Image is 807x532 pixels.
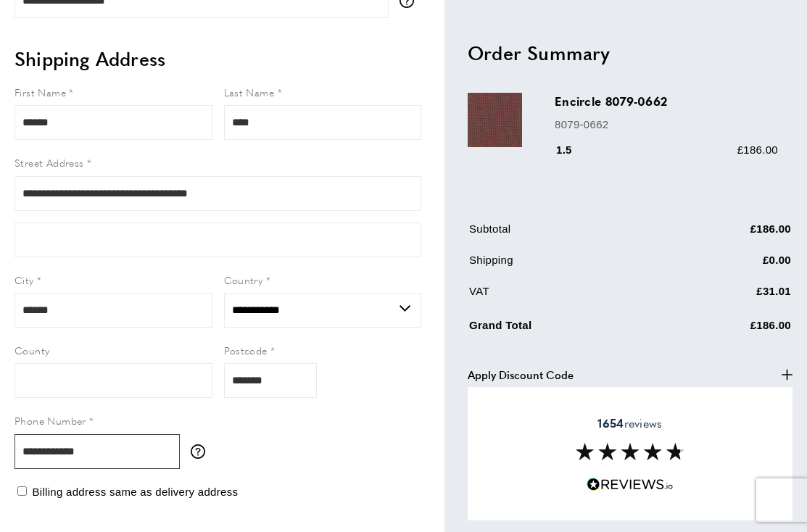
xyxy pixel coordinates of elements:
td: £186.00 [665,220,792,248]
span: Billing address same as delivery address [32,486,238,498]
img: Encircle 8079-0662 [468,93,522,147]
img: Reviews section [576,443,684,460]
td: £31.01 [665,282,792,310]
td: Subtotal [469,220,663,248]
p: 8079-0662 [555,115,778,133]
h3: Encircle 8079-0662 [555,93,778,109]
span: Postcode [224,343,268,357]
span: City [15,273,34,287]
span: Last Name [224,85,275,99]
td: £0.00 [665,251,792,279]
span: £186.00 [737,143,778,155]
span: First Name [15,85,66,99]
img: Reviews.io 5 stars [587,478,674,491]
input: Billing address same as delivery address [17,486,27,496]
span: Country [224,273,263,287]
span: reviews [597,416,662,431]
span: Phone Number [15,413,86,428]
td: VAT [469,282,663,310]
td: Grand Total [469,313,663,344]
span: Street Address [15,155,84,170]
td: Shipping [469,251,663,279]
h2: Order Summary [468,39,792,65]
div: 1.5 [555,141,592,158]
h2: Shipping Address [15,46,421,72]
strong: 1654 [597,415,624,431]
span: County [15,343,49,357]
span: Apply Discount Code [468,365,574,383]
button: More information [191,444,212,459]
td: £186.00 [665,313,792,344]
